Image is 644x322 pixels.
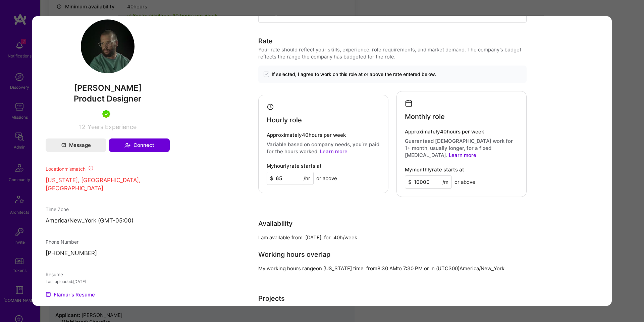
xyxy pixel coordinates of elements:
[316,175,337,182] span: or above
[333,234,340,241] div: 40
[109,138,170,152] button: Connect
[405,99,413,107] i: icon Calendar
[258,36,273,46] div: Rate
[258,218,292,229] div: Availability
[258,46,527,60] div: Your rate should reflect your skills, experience, role requirements, and market demand. The compa...
[32,16,612,306] div: modal
[324,234,331,241] div: for
[304,175,310,182] span: /hr
[46,207,69,212] span: Time Zone
[46,278,170,285] div: Last uploaded: [DATE]
[46,165,170,172] div: Location mismatch
[79,123,86,130] span: 12
[61,143,66,148] i: icon Mail
[46,239,78,245] span: Phone Number
[74,94,142,104] span: Product Designer
[408,178,412,186] span: $
[267,116,302,124] h4: Hourly role
[405,137,518,159] p: Guaranteed [DEMOGRAPHIC_DATA] work for 1+ month, usually longer, for a fixed [MEDICAL_DATA].
[340,234,357,241] div: h/week
[454,178,475,186] span: or above
[46,138,106,152] button: Message
[81,68,135,75] a: User Avatar
[272,71,436,78] span: If selected, I agree to work on this role at or above the rate entered below.
[377,265,429,272] span: 8:30 AM to 7:30 PM or
[102,110,110,118] img: A.Teamer in Residence
[46,290,95,298] a: Flamur's Resume
[88,123,137,130] span: Years Experience
[46,292,51,297] img: Resume
[405,129,518,135] h4: Approximately 40 hours per week
[270,175,273,182] span: $
[449,152,476,158] a: Learn more
[442,178,448,186] span: /m
[267,172,314,185] input: XXX
[46,272,63,277] span: Resume
[258,265,364,272] div: My working hours range on [US_STATE] time
[320,148,347,155] a: Learn more
[46,176,170,193] p: [US_STATE], [GEOGRAPHIC_DATA], [GEOGRAPHIC_DATA]
[46,217,170,225] p: America/New_York (GMT-05:00 )
[81,19,135,73] img: User Avatar
[366,265,504,272] span: from in (UTC 300 ) America/New_York
[258,249,330,259] div: Working hours overlap
[46,83,170,93] span: [PERSON_NAME]
[267,141,380,155] p: Variable based on company needs, you’re paid for the hours worked.
[267,132,380,138] h4: Approximately 40 hours per week
[258,234,303,241] div: I am available from
[124,142,130,148] i: icon Connect
[46,249,170,257] p: [PHONE_NUMBER]
[267,103,274,111] i: icon Clock
[405,167,464,173] h4: My monthly rate starts at
[305,234,321,241] div: [DATE]
[405,113,445,121] h4: Monthly role
[258,293,285,304] div: Projects
[405,175,452,189] input: XXX
[267,163,322,169] h4: My hourly rate starts at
